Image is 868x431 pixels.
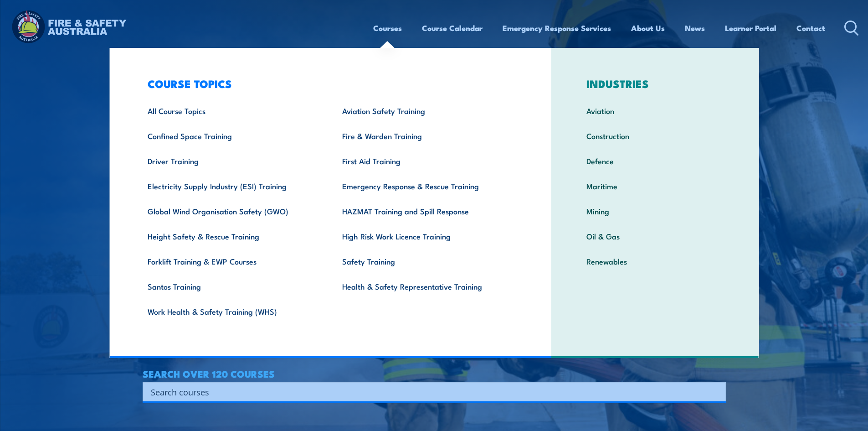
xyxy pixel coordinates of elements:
a: Fire & Warden Training [328,123,523,148]
a: HAZMAT Training and Spill Response [328,198,523,223]
a: Emergency Response & Rescue Training [328,173,523,198]
a: Renewables [572,249,738,274]
a: Forklift Training & EWP Courses [134,249,328,274]
a: Mining [572,198,738,223]
a: Santos Training [134,274,328,299]
a: Global Wind Organisation Safety (GWO) [134,198,328,223]
h3: INDUSTRIES [572,77,738,90]
a: All Course Topics [134,98,328,123]
h4: SEARCH OVER 120 COURSES [143,369,726,379]
a: Emergency Response Services [503,16,611,40]
a: Driver Training [134,148,328,173]
h3: COURSE TOPICS [134,77,523,90]
a: News [685,16,705,40]
a: Work Health & Safety Training (WHS) [134,299,328,324]
a: High Risk Work Licence Training [328,223,523,249]
input: Search input [151,385,706,399]
a: About Us [631,16,665,40]
a: Health & Safety Representative Training [328,274,523,299]
a: Height Safety & Rescue Training [134,223,328,249]
a: Safety Training [328,249,523,274]
form: Search form [153,385,708,398]
a: Contact [796,16,825,40]
a: Aviation Safety Training [328,98,523,123]
a: Construction [572,123,738,148]
a: Learner Portal [725,16,776,40]
button: Search magnifier button [710,385,723,398]
a: Aviation [572,98,738,123]
a: Maritime [572,173,738,198]
a: First Aid Training [328,148,523,173]
a: Defence [572,148,738,173]
a: Oil & Gas [572,223,738,249]
a: Electricity Supply Industry (ESI) Training [134,173,328,198]
a: Courses [373,16,402,40]
a: Course Calendar [422,16,483,40]
a: Confined Space Training [134,123,328,148]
